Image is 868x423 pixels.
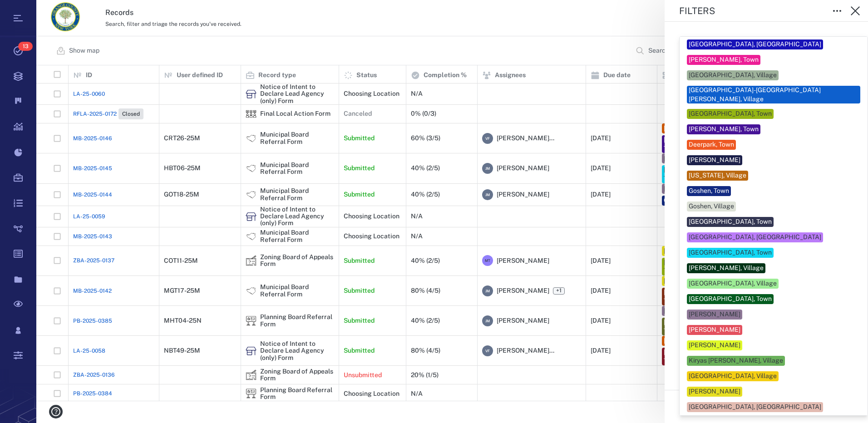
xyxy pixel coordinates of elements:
div: [GEOGRAPHIC_DATA], Town [689,295,772,304]
div: [GEOGRAPHIC_DATA], Town [689,217,772,226]
div: Kiryas [PERSON_NAME], Village [689,356,783,365]
div: [GEOGRAPHIC_DATA], [GEOGRAPHIC_DATA] [689,403,821,412]
div: Goshen, Village [689,202,734,211]
div: [GEOGRAPHIC_DATA], Town [689,109,772,118]
div: Deerpark, Town [689,140,734,149]
div: [GEOGRAPHIC_DATA], Village [689,372,777,381]
div: Goshen, Town [689,187,729,196]
div: [PERSON_NAME], Town [689,125,759,134]
div: [PERSON_NAME] [689,341,740,350]
div: [GEOGRAPHIC_DATA], Village [689,71,777,80]
div: [GEOGRAPHIC_DATA], Town [689,248,772,257]
div: [PERSON_NAME] [689,310,740,319]
div: [PERSON_NAME], Town [689,55,759,64]
div: [GEOGRAPHIC_DATA], [GEOGRAPHIC_DATA] [689,233,821,242]
div: [PERSON_NAME], Village [689,264,764,273]
span: Help [20,6,39,15]
div: [PERSON_NAME] [689,156,740,165]
div: [GEOGRAPHIC_DATA], [GEOGRAPHIC_DATA] [689,40,821,49]
div: [PERSON_NAME] [689,387,740,396]
div: [PERSON_NAME] [689,325,740,334]
div: [US_STATE], Village [689,171,746,180]
div: [GEOGRAPHIC_DATA], Village [689,279,777,288]
div: [GEOGRAPHIC_DATA]-[GEOGRAPHIC_DATA][PERSON_NAME], Village [689,86,858,103]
